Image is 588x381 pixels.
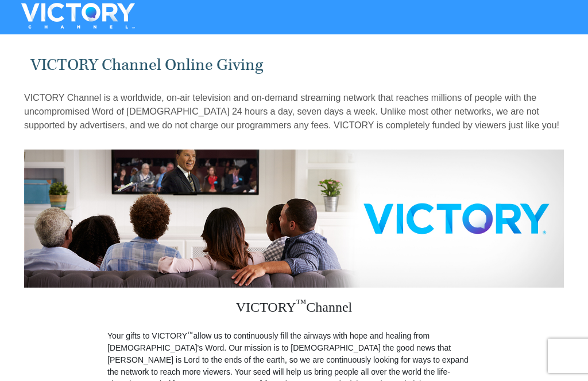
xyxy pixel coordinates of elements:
[24,91,564,132] p: VICTORY Channel is a worldwide, on-air television and on-demand streaming network that reaches mi...
[296,297,307,309] sup: ™
[187,330,194,337] sup: ™
[107,288,481,330] h3: VICTORY Channel
[6,3,150,29] img: VICTORYTHON - VICTORY Channel
[30,56,558,74] h1: VICTORY Channel Online Giving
